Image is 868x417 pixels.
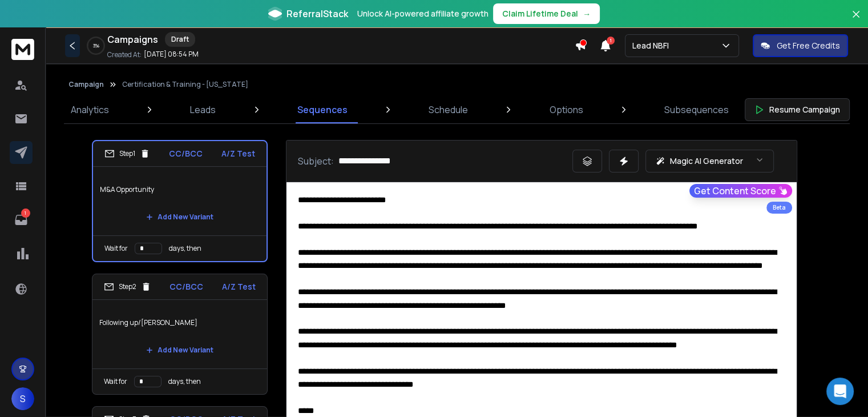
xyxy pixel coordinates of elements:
p: 3 % [93,42,99,49]
p: Following up/[PERSON_NAME] [99,307,260,339]
p: Magic AI Generator [670,155,743,167]
button: S [11,387,34,410]
span: ReferralStack [286,7,348,21]
p: Created At: [107,50,142,59]
li: Step1CC/BCCA/Z TestM&A OpportunityAdd New VariantWait fordays, then [92,140,268,262]
a: Leads [183,96,223,123]
button: Get Free Credits [753,34,848,57]
p: Subject: [298,154,334,168]
p: A/Z Test [221,148,255,159]
div: Step 2 [104,282,151,292]
a: Subsequences [657,96,736,123]
p: Analytics [71,103,109,117]
p: Wait for [104,244,128,253]
div: Step 1 [104,149,150,159]
p: A/Z Test [222,281,256,292]
p: days, then [168,377,201,386]
li: Step2CC/BCCA/Z TestFollowing up/[PERSON_NAME]Add New VariantWait fordays, then [92,274,268,395]
button: Magic AI Generator [645,150,774,173]
button: Add New Variant [137,206,223,228]
div: Draft [165,32,195,47]
p: Get Free Credits [777,40,840,51]
h1: Campaigns [107,33,158,46]
button: Resume Campaign [745,98,850,121]
p: Leads [190,103,216,117]
button: Claim Lifetime Deal→ [493,3,600,24]
a: 1 [10,209,33,231]
p: Schedule [429,103,468,117]
span: → [583,8,591,19]
p: Sequences [297,103,348,117]
p: 1 [21,209,30,218]
span: 1 [607,37,615,45]
p: [DATE] 08:54 PM [144,50,199,59]
button: Get Content Score [689,184,792,198]
a: Sequences [290,96,354,123]
div: Open Intercom Messenger [826,378,854,405]
p: CC/BCC [169,281,203,292]
a: Analytics [64,96,116,123]
p: Lead NBFI [632,40,673,51]
p: Wait for [104,377,127,386]
p: CC/BCC [169,148,203,159]
div: Beta [766,202,792,214]
button: Close banner [849,7,863,34]
p: Subsequences [664,103,729,117]
button: Campaign [68,80,104,89]
p: days, then [169,244,201,253]
p: Options [550,103,583,117]
p: Certification & Training - [US_STATE] [122,80,248,89]
p: Unlock AI-powered affiliate growth [357,8,488,19]
a: Options [543,96,590,123]
p: M&A Opportunity [100,174,260,206]
a: Schedule [422,96,475,123]
button: Add New Variant [137,339,223,362]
